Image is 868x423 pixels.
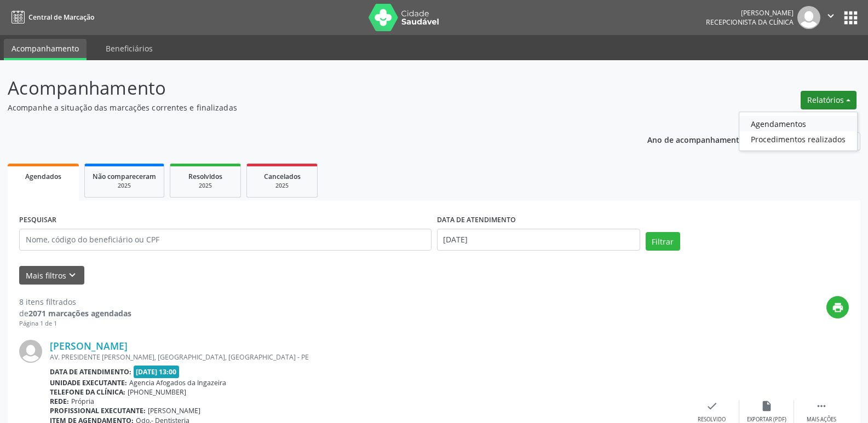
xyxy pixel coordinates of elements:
span: Própria [71,397,94,406]
div: Página 1 de 1 [19,319,131,328]
div: 2025 [255,182,309,190]
b: Unidade executante: [50,378,127,387]
b: Telefone da clínica: [50,387,125,397]
span: Agencia Afogados da Ingazeira [129,378,226,387]
p: Acompanhe a situação das marcações correntes e finalizadas [8,102,605,113]
div: 2025 [93,182,156,190]
p: Acompanhamento [8,74,605,102]
a: [PERSON_NAME] [50,340,128,352]
ul: Relatórios [739,112,858,151]
p: Ano de acompanhamento [647,132,744,146]
span: [PHONE_NUMBER] [128,387,186,397]
input: Nome, código do beneficiário ou CPF [19,229,432,251]
label: DATA DE ATENDIMENTO [437,212,516,229]
a: Central de Marcação [8,8,94,26]
span: Recepcionista da clínica [706,18,794,27]
span: Resolvidos [188,172,222,181]
span: Não compareceram [93,172,156,181]
span: [DATE] 13:00 [134,366,180,378]
button: Relatórios [801,91,856,109]
a: Procedimentos realizados [739,131,857,147]
button: apps [841,8,860,27]
strong: 2071 marcações agendadas [28,308,131,318]
span: Central de Marcação [28,13,94,22]
i:  [815,400,827,412]
i: keyboard_arrow_down [66,269,78,281]
img: img [797,6,820,29]
b: Rede: [50,397,69,406]
a: Beneficiários [98,39,160,58]
span: Cancelados [264,172,301,181]
i:  [825,10,837,22]
b: Data de atendimento: [50,367,131,376]
a: Agendamentos [739,116,857,131]
div: 2025 [178,182,233,190]
div: [PERSON_NAME] [706,8,794,18]
input: Selecione um intervalo [437,229,640,251]
div: 8 itens filtrados [19,296,131,308]
div: de [19,308,131,319]
button: print [826,296,849,318]
i: print [832,302,844,314]
span: [PERSON_NAME] [148,406,200,415]
button: Filtrar [646,232,680,251]
button: Mais filtroskeyboard_arrow_down [19,266,84,285]
i: check [706,400,718,412]
i: insert_drive_file [761,400,773,412]
span: Agendados [25,172,61,181]
div: AV. PRESIDENTE [PERSON_NAME], [GEOGRAPHIC_DATA], [GEOGRAPHIC_DATA] - PE [50,352,685,362]
a: Acompanhamento [4,39,87,60]
img: img [19,340,42,363]
button:  [820,6,841,29]
b: Profissional executante: [50,406,146,415]
label: PESQUISAR [19,212,56,229]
